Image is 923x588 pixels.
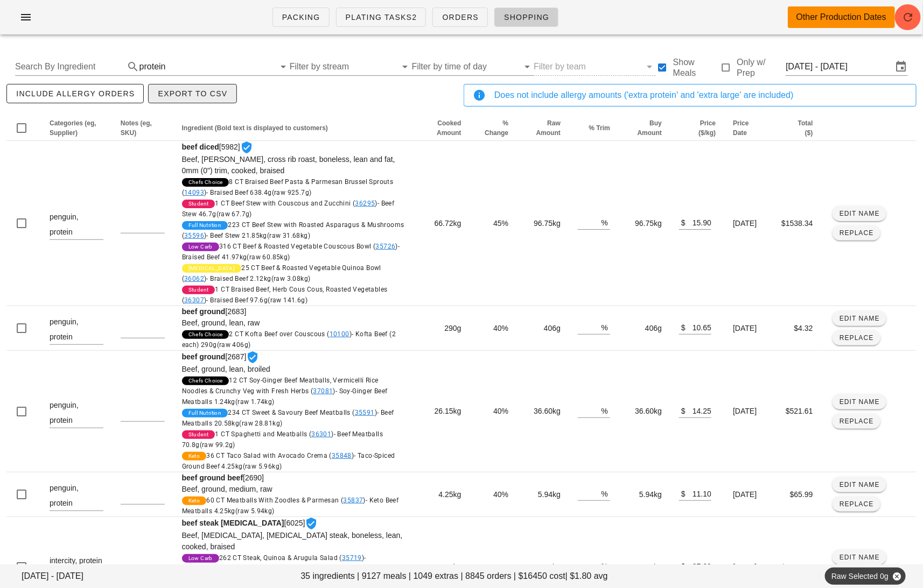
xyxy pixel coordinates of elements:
span: Categories (eg, Supplier) [50,119,96,137]
a: Orders [432,8,488,27]
span: 26.15kg [435,407,461,415]
span: Edit Name [839,554,880,561]
button: Edit Name [833,206,887,221]
div: Filter by time of day [412,58,534,75]
span: 35% [493,563,508,571]
span: 8 CT Braised Beef Pasta & Parmesan Brussel Sprouts ( ) [182,178,394,196]
span: (raw 5.96kg) [243,463,282,470]
a: 35596 [184,232,204,239]
span: % Change [485,119,508,137]
a: 35848 [332,452,352,459]
span: Plating Tasks2 [345,13,417,22]
span: Raw Amount [536,119,561,137]
span: (raw 28.81kg) [239,420,282,427]
span: Chefs Choice [188,178,223,187]
span: - Beef Meatballs 20.58kg [182,409,394,427]
div: % [602,486,610,500]
span: include allergy orders [16,89,135,98]
a: Packing [272,8,330,27]
div: $ [679,215,686,229]
th: % Change: Not sorted. Activate to sort ascending. [470,115,518,141]
span: [2687] [182,352,405,472]
span: Student [188,430,209,439]
span: Orders [442,13,479,22]
span: $65.99 [790,490,813,499]
div: Does not include allergy amounts ('extra protein' and 'extra large' are included) [494,89,907,102]
span: (raw 1.74kg) [235,398,275,406]
span: 223 CT Beef Stew with Roasted Asparagus & Mushrooms ( ) [182,221,404,239]
span: $521.61 [786,407,813,415]
span: (raw 406g) [217,341,251,349]
a: 36062 [184,275,204,282]
span: 290g [444,324,461,332]
th: Raw Amount: Not sorted. Activate to sort ascending. [517,115,569,141]
span: 60 CT Meatballs With Zoodles & Parmesan ( ) [182,497,399,515]
span: 40% [493,324,508,332]
span: Replace [839,229,874,237]
span: 36 CT Taco Salad with Avocado Crema ( ) [182,452,395,470]
div: $ [679,559,686,573]
strong: beef ground [182,307,226,316]
span: Replace [839,500,874,508]
a: 10100 [330,330,349,338]
strong: beef ground [182,352,226,361]
span: 1 CT Beef Stew with Couscous and Zucchini ( ) [182,200,395,218]
span: Price ($/kg) [698,119,716,137]
td: 96.75kg [517,141,569,306]
th: Buy Amount: Not sorted. Activate to sort ascending. [619,115,670,141]
div: $ [679,486,686,500]
span: Edit Name [839,210,880,217]
span: Keto [188,497,200,505]
th: % Trim: Not sorted. Activate to sort ascending. [569,115,619,141]
span: Student [188,200,209,208]
span: 1 CT Braised Beef, Herb Cous Cous, Roasted Vegetables ( ) [182,286,388,304]
span: (raw 60.85kg) [247,253,290,261]
span: Price Date [733,119,749,137]
a: 36301 [311,430,331,438]
strong: beef steak [MEDICAL_DATA] [182,519,284,527]
span: Notes (eg, SKU) [121,119,152,137]
span: Packing [282,13,320,22]
span: Full Nutrition [188,409,222,417]
button: Edit Name [833,311,887,326]
span: $1538.34 [781,219,813,228]
span: Export to CSV [157,89,227,98]
td: 406g [619,306,670,351]
div: protein [139,58,290,75]
label: Show Meals [673,57,719,79]
span: 51.28kg [435,563,461,571]
th: Price Date: Not sorted. Activate to sort ascending. [724,115,772,141]
a: Plating Tasks2 [336,8,426,27]
span: Edit Name [839,398,880,406]
span: Buy Amount [638,119,662,137]
span: Beef, [MEDICAL_DATA], [MEDICAL_DATA] steak, boneless, lean, cooked, braised [182,531,403,551]
span: (raw 31.68kg) [267,232,310,239]
span: [5982] [182,143,405,306]
button: Replace [833,414,880,429]
td: 5.94kg [517,472,569,517]
div: Filter by stream [290,58,412,75]
span: [MEDICAL_DATA] [188,264,235,273]
span: 1 CT Spaghetti and Meatballs ( ) [182,430,383,449]
span: - [PERSON_NAME] Steak 32.77kg [182,554,366,572]
div: $ [679,320,686,334]
td: 406g [517,306,569,351]
th: Cooked Amount: Not sorted. Activate to sort ascending. [414,115,470,141]
span: Ingredient (Bold text is displayed to customers) [182,124,328,132]
span: Beef, ground, lean, raw [182,318,260,327]
strong: beef ground beef [182,473,243,482]
span: - Beef Stew 21.85kg [206,232,310,239]
span: $1869.02 [781,563,813,571]
td: [DATE] [724,306,772,351]
a: 36307 [184,296,204,304]
div: protein [139,62,166,72]
td: 36.60kg [517,351,569,472]
strong: beef diced [182,143,219,151]
span: 40% [493,407,508,415]
span: Low Carb [188,554,213,563]
span: Replace [839,334,874,342]
span: Edit Name [839,315,880,322]
span: 234 CT Sweet & Savoury Beef Meatballs ( ) [182,409,394,427]
span: Replace [839,417,874,425]
span: Low Carb [188,243,213,251]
